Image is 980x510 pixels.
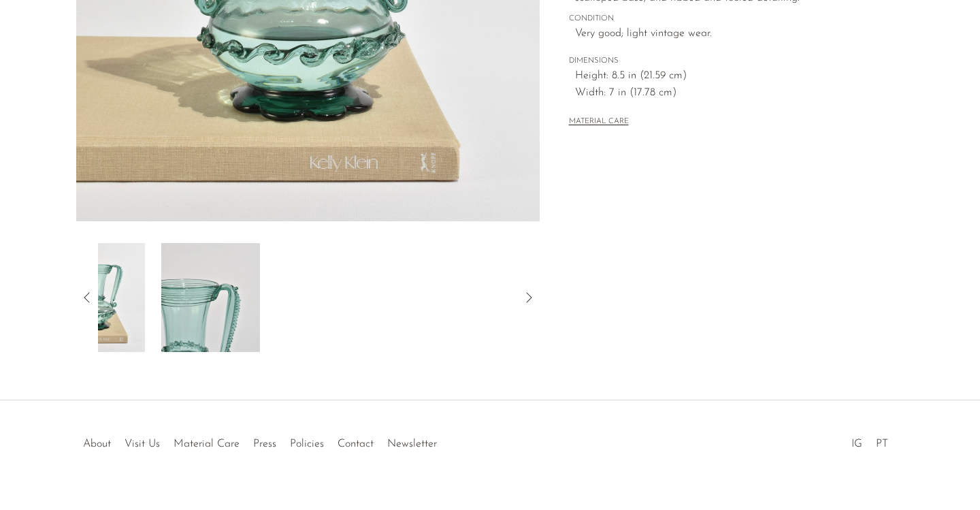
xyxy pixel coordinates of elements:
[569,55,875,67] span: DIMENSIONS
[575,67,875,85] span: Height: 8.5 in (21.59 cm)
[46,243,145,352] img: Romanesque Green Glass Vase
[851,439,862,449] a: IG
[569,13,875,25] span: CONDITION
[76,428,444,453] ul: Quick links
[290,439,324,449] a: Policies
[125,439,160,449] a: Visit Us
[253,439,276,449] a: Press
[338,439,374,449] a: Contact
[174,439,240,449] a: Material Care
[161,243,260,352] img: Romanesque Green Glass Vase
[845,428,895,453] ul: Social Medias
[569,117,629,127] button: MATERIAL CARE
[876,439,888,449] a: PT
[83,439,111,449] a: About
[575,84,875,102] span: Width: 7 in (17.78 cm)
[575,25,875,43] span: Very good; light vintage wear.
